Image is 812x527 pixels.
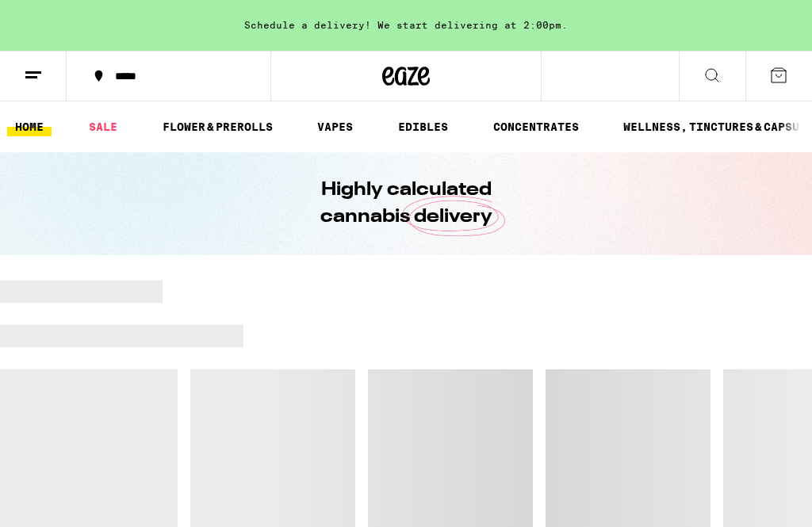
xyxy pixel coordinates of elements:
a: SALE [81,117,125,136]
a: CONCENTRATES [485,117,587,136]
a: VAPES [309,117,361,136]
a: FLOWER & PREROLLS [155,117,281,136]
a: HOME [7,117,52,136]
h1: Highly calculated cannabis delivery [275,177,537,231]
a: EDIBLES [390,117,456,136]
